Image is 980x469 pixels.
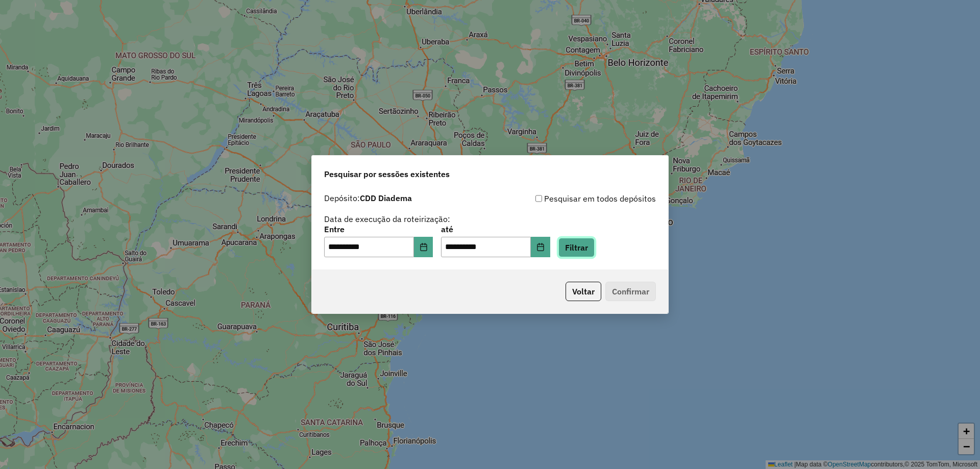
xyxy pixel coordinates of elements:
label: até [441,223,550,235]
button: Voltar [566,282,601,301]
span: Pesquisar por sessões existentes [324,168,450,180]
button: Choose Date [414,237,433,257]
button: Filtrar [558,238,595,257]
button: Choose Date [531,237,550,257]
label: Entre [324,223,433,235]
strong: CDD Diadema [360,193,412,203]
label: Depósito: [324,192,412,204]
div: Pesquisar em todos depósitos [490,192,656,205]
label: Data de execução da roteirização: [324,213,450,225]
